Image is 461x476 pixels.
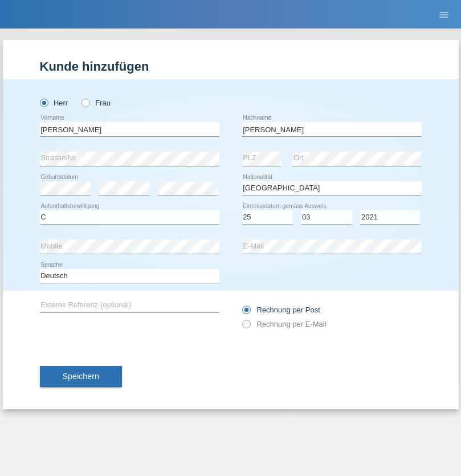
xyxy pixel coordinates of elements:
input: Rechnung per E-Mail [242,320,250,334]
label: Rechnung per Post [242,306,320,314]
i: menu [438,9,450,21]
label: Herr [40,99,68,107]
input: Herr [40,99,47,106]
label: Frau [81,99,111,107]
button: Speichern [40,366,122,388]
label: Rechnung per E-Mail [242,320,327,328]
input: Rechnung per Post [242,306,250,320]
input: Frau [81,99,89,106]
span: Speichern [63,372,99,381]
h1: Kunde hinzufügen [40,59,422,74]
a: menu [433,11,455,18]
